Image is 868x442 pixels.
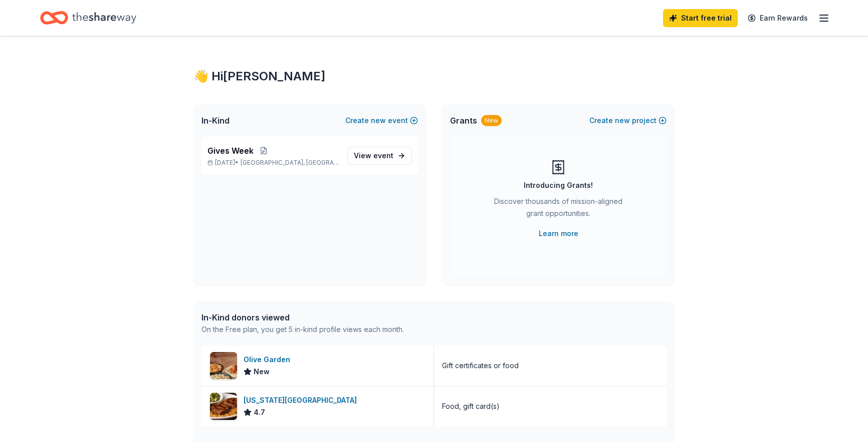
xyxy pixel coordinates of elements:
div: 👋 Hi [PERSON_NAME] [193,68,675,84]
span: Gives Week [207,145,254,157]
img: Image for Olive Garden [210,352,237,379]
a: Start free trial [663,9,738,27]
span: event [373,151,393,160]
div: Introducing Grants! [524,179,593,191]
a: Home [40,6,136,30]
div: On the Free plan, you get 5 in-kind profile views each month. [201,323,404,336]
span: 4.7 [254,406,265,418]
span: Grants [450,115,477,127]
div: In-Kind donors viewed [201,311,404,323]
button: Createnewproject [589,115,667,127]
img: Image for Texas Roadhouse [210,393,237,420]
span: new [371,115,386,127]
button: Createnewevent [345,115,418,127]
p: [DATE] • [207,159,339,167]
span: In-Kind [201,115,230,127]
div: Food, gift card(s) [442,400,500,412]
span: View [354,150,393,162]
div: [US_STATE][GEOGRAPHIC_DATA] [244,394,361,406]
span: new [615,115,630,127]
a: View event [347,147,412,165]
div: Olive Garden [244,354,294,366]
span: New [254,366,270,378]
a: Earn Rewards [742,9,814,27]
a: Learn more [539,228,578,240]
span: [GEOGRAPHIC_DATA], [GEOGRAPHIC_DATA] [241,159,339,167]
div: Discover thousands of mission-aligned grant opportunities. [490,195,626,224]
div: New [481,115,502,126]
div: Gift certificates or food [442,360,519,372]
